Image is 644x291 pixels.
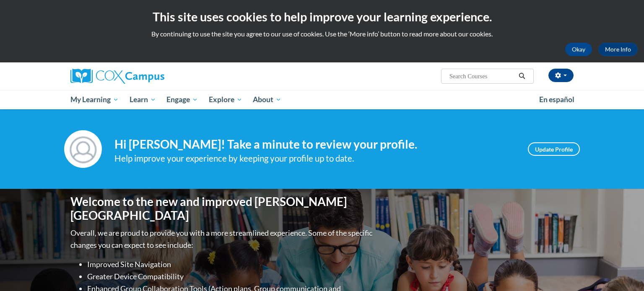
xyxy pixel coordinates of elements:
a: Cox Campus [70,69,230,84]
img: Cox Campus [70,69,164,84]
a: Learn [124,90,161,109]
p: Overall, we are proud to provide you with a more streamlined experience. Some of the specific cha... [70,227,374,251]
div: Main menu [58,90,586,109]
h1: Welcome to the new and improved [PERSON_NAME][GEOGRAPHIC_DATA] [70,195,374,223]
a: En español [534,91,580,108]
div: Help improve your experience by keeping your profile up to date. [114,152,515,165]
a: About [248,90,287,109]
button: Okay [565,43,592,56]
button: Search [516,71,528,81]
p: By continuing to use the site you agree to our use of cookies. Use the ‘More info’ button to read... [6,29,638,39]
span: En español [539,95,574,104]
li: Greater Device Compatibility [87,270,374,283]
button: Account Settings [548,69,574,82]
span: My Learning [70,95,119,105]
span: Explore [209,95,242,105]
h2: This site uses cookies to help improve your learning experience. [6,8,638,25]
h4: Hi [PERSON_NAME]! Take a minute to review your profile. [114,137,515,152]
img: Profile Image [64,130,102,168]
input: Search Courses [449,71,516,81]
span: Engage [166,95,198,105]
span: Learn [130,95,156,105]
a: Explore [203,90,248,109]
a: Engage [161,90,203,109]
a: More Info [598,43,638,56]
a: My Learning [65,90,124,109]
li: Improved Site Navigation [87,258,374,270]
iframe: Button to launch messaging window [610,258,637,284]
span: About [253,95,281,105]
a: Update Profile [528,142,580,156]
